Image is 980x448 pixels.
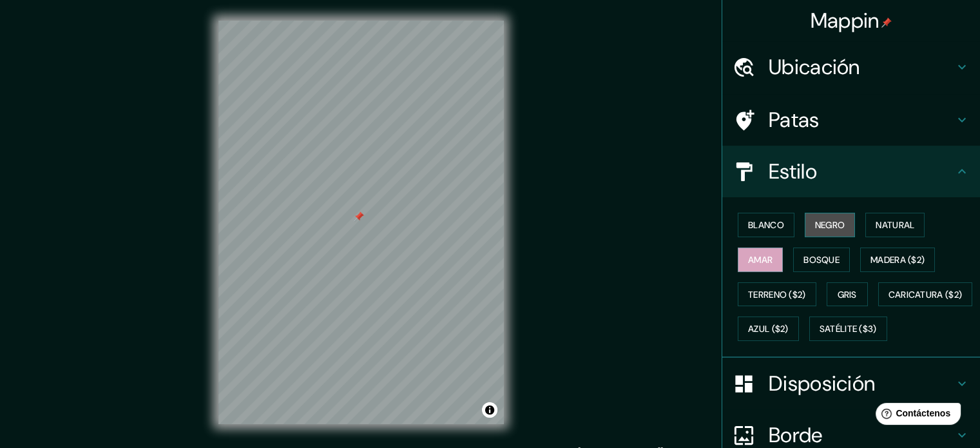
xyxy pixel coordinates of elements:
[860,248,935,272] button: Madera ($2)
[482,402,497,418] button: Activar o desactivar atribución
[722,358,980,409] div: Disposición
[218,21,504,424] canvas: Mapa
[865,213,925,237] button: Natural
[722,146,980,197] div: Estilo
[769,370,875,397] font: Disposición
[865,398,966,434] iframe: Lanzador de widgets de ayuda
[748,289,806,300] font: Terreno ($2)
[738,317,799,341] button: Azul ($2)
[769,54,860,81] font: Ubicación
[748,324,789,335] font: Azul ($2)
[738,213,794,237] button: Blanco
[889,289,963,300] font: Caricatura ($2)
[805,213,856,237] button: Negro
[811,7,879,34] font: Mappin
[815,219,845,231] font: Negro
[722,41,980,93] div: Ubicación
[738,282,816,307] button: Terreno ($2)
[748,254,773,266] font: Amar
[820,324,877,335] font: Satélite ($3)
[803,254,840,266] font: Bosque
[738,248,783,272] button: Amar
[838,289,857,300] font: Gris
[722,94,980,146] div: Patas
[809,317,887,341] button: Satélite ($3)
[870,254,925,266] font: Madera ($2)
[878,282,973,307] button: Caricatura ($2)
[881,17,892,28] img: pin-icon.png
[876,219,914,231] font: Natural
[793,248,850,272] button: Bosque
[769,106,820,133] font: Patas
[769,158,817,185] font: Estilo
[827,282,868,307] button: Gris
[748,219,784,231] font: Blanco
